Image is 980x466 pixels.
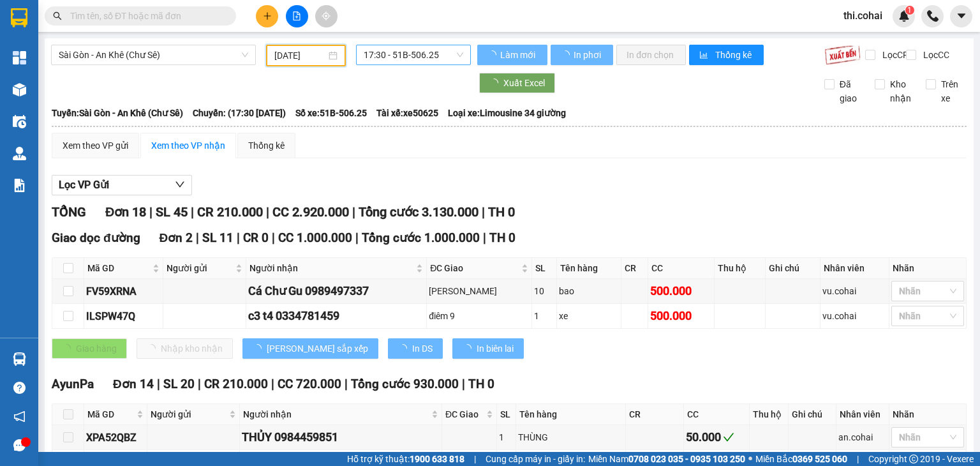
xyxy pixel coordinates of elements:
[559,284,619,298] div: bao
[822,309,887,323] div: vu.cohai
[197,204,263,220] span: CR 210.000
[463,344,477,353] span: loading
[905,6,914,15] sup: 1
[13,410,26,423] span: notification
[13,179,26,192] img: solution-icon
[468,377,494,391] span: TH 0
[650,307,712,325] div: 500.000
[588,452,745,466] span: Miền Nam
[322,11,330,20] span: aim
[256,5,278,27] button: plus
[193,106,286,120] span: Chuyến: (17:30 [DATE])
[792,454,847,464] strong: 0369 525 060
[430,261,519,275] span: ĐC Giao
[448,106,566,120] span: Loại xe: Limousine 34 giường
[278,377,341,391] span: CC 720.000
[87,407,134,421] span: Mã GD
[175,179,185,190] span: down
[242,338,378,359] button: [PERSON_NAME] sắp xếp
[559,309,619,323] div: xe
[534,284,554,298] div: 10
[836,404,889,425] th: Nhân viên
[534,309,554,323] div: 1
[766,258,820,279] th: Ghi chú
[715,48,754,62] span: Thống kê
[286,5,308,27] button: file-add
[86,283,161,299] div: FV59XRNA
[13,439,26,451] span: message
[822,284,887,298] div: vu.cohai
[351,377,459,391] span: Tổng cước 930.000
[452,338,524,359] button: In biên lai
[86,430,145,446] div: XPA52QBZ
[445,407,484,421] span: ĐC Giao
[750,404,789,425] th: Thu hộ
[918,48,951,62] span: Lọc CC
[824,45,861,65] img: 9k=
[628,454,745,464] strong: 0708 023 035 - 0935 103 250
[163,377,195,391] span: SL 20
[715,258,766,279] th: Thu hộ
[352,204,355,220] span: |
[462,377,465,391] span: |
[857,452,859,466] span: |
[885,77,916,105] span: Kho nhận
[650,282,712,300] div: 500.000
[84,304,163,329] td: ILSPW47Q
[266,204,269,220] span: |
[13,83,26,96] img: warehouse-icon
[243,230,269,245] span: CR 0
[13,352,26,366] img: warehouse-icon
[267,342,368,356] span: [PERSON_NAME] sắp xếp
[518,430,623,444] div: THÙNG
[503,76,545,90] span: Xuất Excel
[483,230,486,245] span: |
[755,452,847,466] span: Miền Bắc
[347,452,464,466] span: Hỗ trợ kỹ thuật:
[292,11,301,20] span: file-add
[113,377,154,391] span: Đơn 14
[820,258,889,279] th: Nhân viên
[271,377,274,391] span: |
[482,204,485,220] span: |
[364,45,464,64] span: 17:30 - 51B-506.25
[479,73,555,93] button: Xuất Excel
[489,230,516,245] span: TH 0
[202,230,234,245] span: SL 11
[909,455,918,463] span: copyright
[950,5,972,27] button: caret-down
[52,175,192,195] button: Lọc VP Gửi
[838,430,887,444] div: an.cohai
[893,407,963,421] div: Nhãn
[833,8,893,24] span: thi.cohai
[877,48,910,62] span: Lọc CR
[84,425,147,450] td: XPA52QBZ
[499,430,514,444] div: 1
[723,432,734,443] span: check
[63,139,128,153] div: Xem theo VP gửi
[429,284,530,298] div: [PERSON_NAME]
[789,404,836,425] th: Ghi chú
[898,10,910,22] img: icon-new-feature
[574,48,603,62] span: In phơi
[488,204,515,220] span: TH 0
[52,338,127,359] button: Giao hàng
[248,282,424,300] div: Cá Chư Gu 0989497337
[52,230,140,245] span: Giao dọc đường
[52,108,183,118] b: Tuyến: Sài Gòn - An Khê (Chư Sê)
[196,230,199,245] span: |
[315,5,338,27] button: aim
[561,50,572,59] span: loading
[557,258,621,279] th: Tên hàng
[686,428,746,446] div: 50.000
[272,230,275,245] span: |
[272,204,349,220] span: CC 2.920.000
[237,230,240,245] span: |
[835,77,866,105] span: Đã giao
[516,404,626,425] th: Tên hàng
[497,404,516,425] th: SL
[477,342,514,356] span: In biên lai
[748,456,752,462] span: ⚪️
[191,204,194,220] span: |
[474,452,476,466] span: |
